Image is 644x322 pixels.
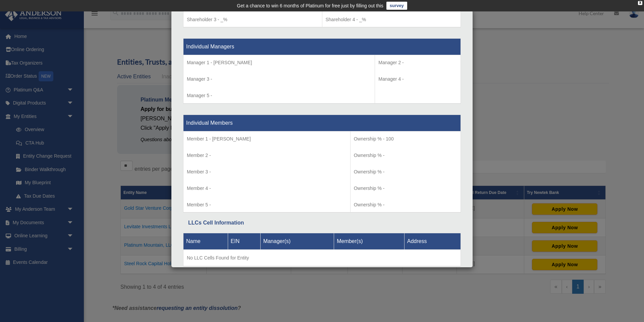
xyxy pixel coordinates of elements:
th: Address [404,233,461,250]
p: Member 5 - [187,201,347,209]
p: Manager 1 - [PERSON_NAME] [187,58,371,67]
p: Manager 2 - [378,58,457,67]
p: Ownership % - 100 [354,135,457,143]
th: Individual Managers [183,39,461,55]
p: Shareholder 3 - _% [187,15,319,24]
p: Manager 4 - [378,75,457,83]
p: Ownership % - [354,201,457,209]
p: Ownership % - [354,168,457,176]
p: Shareholder 4 - _% [326,15,458,24]
td: No LLC Cells Found for Entity [183,250,461,267]
div: Get a chance to win 6 months of Platinum for free just by filling out this [237,2,383,10]
p: Ownership % - [354,151,457,160]
th: Manager(s) [260,233,334,250]
p: Manager 5 - [187,91,371,100]
p: Member 3 - [187,168,347,176]
p: Member 1 - [PERSON_NAME] [187,135,347,143]
div: LLCs Cell Information [188,218,456,228]
p: Ownership % - [354,184,457,193]
p: Manager 3 - [187,75,371,83]
p: Member 4 - [187,184,347,193]
th: Name [183,233,228,250]
th: Member(s) [334,233,405,250]
div: close [638,1,642,5]
th: EIN [228,233,260,250]
th: Individual Members [183,115,461,131]
p: Member 2 - [187,151,347,160]
a: survey [386,2,407,10]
